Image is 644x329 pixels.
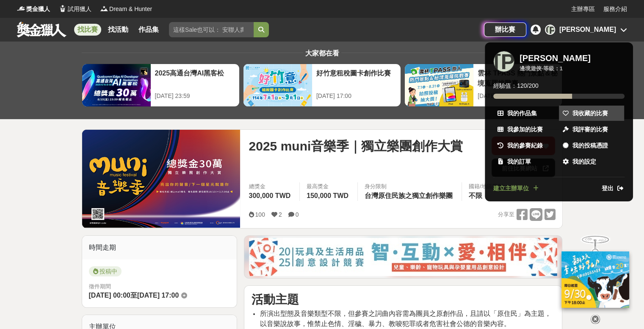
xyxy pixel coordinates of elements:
a: 我的投稿憑證 [559,138,624,153]
div: 等級： 1 [543,64,563,73]
span: 我的訂單 [507,157,531,166]
span: 登出 [602,184,614,193]
a: 辦比賽 [484,22,526,37]
span: · [542,64,543,73]
a: 我的訂單 [494,154,559,169]
a: 我評審的比賽 [559,122,624,137]
span: 我的作品集 [507,109,537,118]
a: 我收藏的比賽 [559,106,624,121]
span: 建立主辦單位 [493,184,529,193]
span: 我參加的比賽 [507,125,543,134]
a: 我的作品集 [494,106,559,121]
span: 我收藏的比賽 [572,109,608,118]
a: 我參加的比賽 [494,122,559,137]
a: 登出 [602,184,625,193]
div: [PERSON_NAME] [493,51,514,72]
span: 我評審的比賽 [572,125,608,134]
img: c171a689-fb2c-43c6-a33c-e56b1f4b2190.jpg [561,251,629,308]
a: 我的參賽紀錄 [494,138,559,153]
a: 建立主辦單位 [493,184,540,193]
span: 我的設定 [572,157,596,166]
span: 經驗值： 120 / 200 [493,81,539,90]
div: 邊境遊俠 [520,64,542,73]
a: 我的設定 [559,154,624,169]
span: 我的參賽紀錄 [507,141,543,150]
span: 我的投稿憑證 [572,141,608,150]
div: [PERSON_NAME] [520,53,591,63]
